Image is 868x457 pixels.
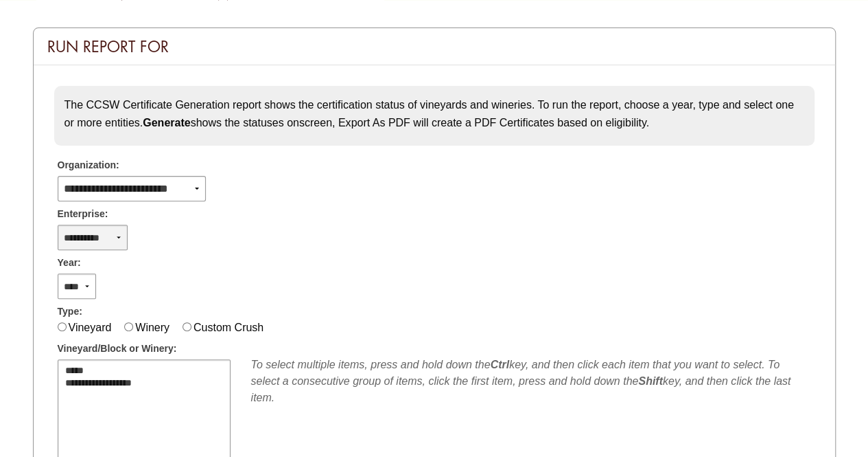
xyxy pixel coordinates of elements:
label: Vineyard [69,322,112,333]
span: Vineyard/Block or Winery: [58,342,177,356]
b: Ctrl [490,359,509,370]
span: Type: [58,304,82,319]
label: Winery [135,322,169,333]
span: Year: [58,256,81,270]
b: Shift [638,375,663,387]
label: Custom Crush [193,322,263,333]
div: To select multiple items, press and hold down the key, and then click each item that you want to ... [251,357,811,406]
div: Run Report For [34,28,835,65]
span: Organization: [58,158,119,172]
strong: Generate [143,117,190,129]
span: Enterprise: [58,207,108,221]
p: The CCSW Certificate Generation report shows the certification status of vineyards and wineries. ... [64,96,804,131]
